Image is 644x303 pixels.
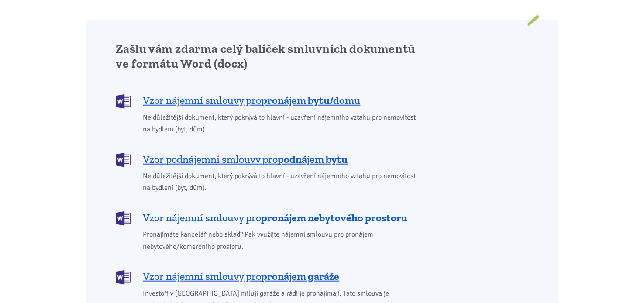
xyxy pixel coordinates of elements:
span: Nejdůležitější dokument, který pokrývá to hlavní - uzavření nájemního vztahu pro nemovitost na by... [143,112,422,135]
b: pronájem bytu/domu [262,94,361,107]
a: Vzor podnájemní smlouvy propodnájem bytu [116,152,422,166]
img: DOCX (Word) [116,211,131,226]
img: DOCX (Word) [116,270,131,285]
span: Pronajímáte kancelář nebo sklad? Pak využijte nájemní smlouvu pro pronájem nebytového/komerčního ... [143,229,422,252]
a: Vzor nájemní smlouvy propronájem garáže [116,269,422,284]
b: pronájem nebytového prostoru [262,211,408,224]
a: Vzor nájemní smlouvy propronájem bytu/domu [116,93,422,108]
img: DOCX (Word) [116,153,131,167]
a: Vzor nájemní smlouvy propronájem nebytového prostoru [116,210,422,225]
b: podnájem bytu [278,153,348,165]
span: Vzor podnájemní smlouvy pro [143,152,348,166]
span: Vzor nájemní smlouvy pro [143,93,361,107]
span: Vzor nájemní smlouvy pro [143,269,340,283]
img: DOCX (Word) [116,94,131,109]
h2: Zašlu vám zdarma celý balíček smluvních dokumentů ve formátu Word (docx) [116,41,422,71]
span: Nejdůležitější dokument, který pokrývá to hlavní - uzavření nájemního vztahu pro nemovitost na by... [143,170,422,194]
b: pronájem garáže [262,270,340,282]
span: Vzor nájemní smlouvy pro [143,211,408,225]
